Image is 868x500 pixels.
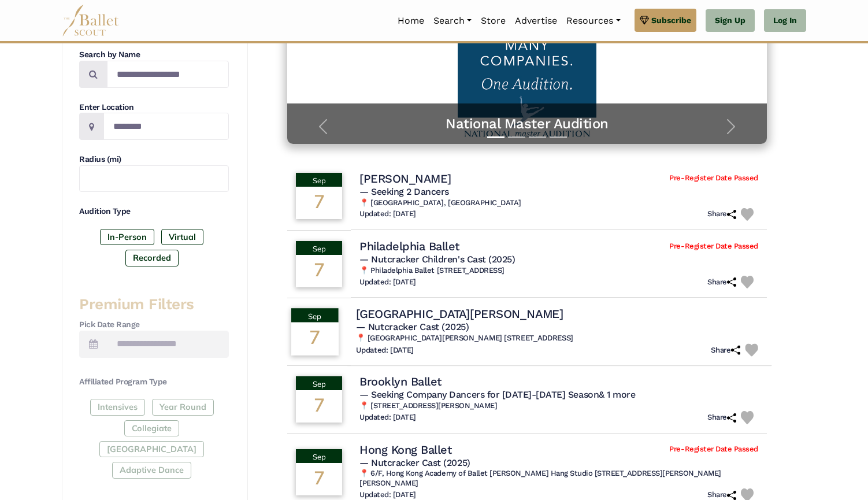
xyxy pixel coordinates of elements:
[359,413,416,423] h6: Updated: [DATE]
[359,389,635,400] span: — Seeking Company Dancers for [DATE]-[DATE] Season
[359,186,449,197] span: — Seeking 2 Dancers
[562,9,625,33] a: Resources
[291,308,339,322] div: Sep
[296,241,342,255] div: Sep
[356,306,563,321] h4: [GEOGRAPHIC_DATA][PERSON_NAME]
[669,242,758,251] span: Pre-Register Date Passed
[296,376,342,390] div: Sep
[79,206,229,217] h4: Audition Type
[599,389,635,400] a: & 1 more
[510,9,562,33] a: Advertise
[359,374,442,389] h4: Brooklyn Ballet
[711,345,741,355] h6: Share
[296,449,342,463] div: Sep
[161,229,203,245] label: Virtual
[79,376,229,388] h4: Affiliated Program Type
[125,250,179,266] label: Recorded
[356,334,763,343] h6: 📍 [GEOGRAPHIC_DATA][PERSON_NAME] [STREET_ADDRESS]
[651,14,691,27] span: Subscribe
[359,469,758,488] h6: 📍 6/F, Hong Kong Academy of Ballet [PERSON_NAME] Hang Studio [STREET_ADDRESS][PERSON_NAME][PERSON...
[508,131,525,144] button: Slide 2
[296,187,342,219] div: 7
[296,390,342,423] div: 7
[429,9,476,33] a: Search
[296,255,342,287] div: 7
[79,295,229,314] h3: Premium Filters
[107,61,229,88] input: Search by names...
[291,323,339,355] div: 7
[103,113,229,140] input: Location
[393,9,429,33] a: Home
[707,277,736,287] h6: Share
[359,401,758,411] h6: 📍 [STREET_ADDRESS][PERSON_NAME]
[356,321,469,332] span: — Nutcracker Cast (2025)
[764,9,806,32] a: Log In
[359,239,459,254] h4: Philadelphia Ballet
[296,463,342,495] div: 7
[359,266,758,276] h6: 📍 Philadelphia Ballet [STREET_ADDRESS]
[640,14,649,27] img: gem.svg
[100,229,154,245] label: In-Person
[79,154,229,165] h4: Radius (mi)
[359,171,451,186] h4: [PERSON_NAME]
[79,49,229,61] h4: Search by Name
[359,198,758,208] h6: 📍 [GEOGRAPHIC_DATA], [GEOGRAPHIC_DATA]
[476,9,510,33] a: Store
[669,173,758,183] span: Pre-Register Date Passed
[359,209,416,219] h6: Updated: [DATE]
[707,209,736,219] h6: Share
[487,131,505,144] button: Slide 1
[79,102,229,113] h4: Enter Location
[359,277,416,287] h6: Updated: [DATE]
[707,413,736,423] h6: Share
[529,131,546,144] button: Slide 3
[359,457,470,468] span: — Nutcracker Cast (2025)
[359,442,451,457] h4: Hong Kong Ballet
[359,490,416,500] h6: Updated: [DATE]
[359,254,515,265] span: — Nutcracker Children's Cast (2025)
[356,345,414,355] h6: Updated: [DATE]
[299,115,755,133] a: National Master Audition
[707,490,736,500] h6: Share
[79,319,229,331] h4: Pick Date Range
[296,173,342,187] div: Sep
[706,9,755,32] a: Sign Up
[635,9,696,32] a: Subscribe
[550,131,567,144] button: Slide 4
[669,445,758,454] span: Pre-Register Date Passed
